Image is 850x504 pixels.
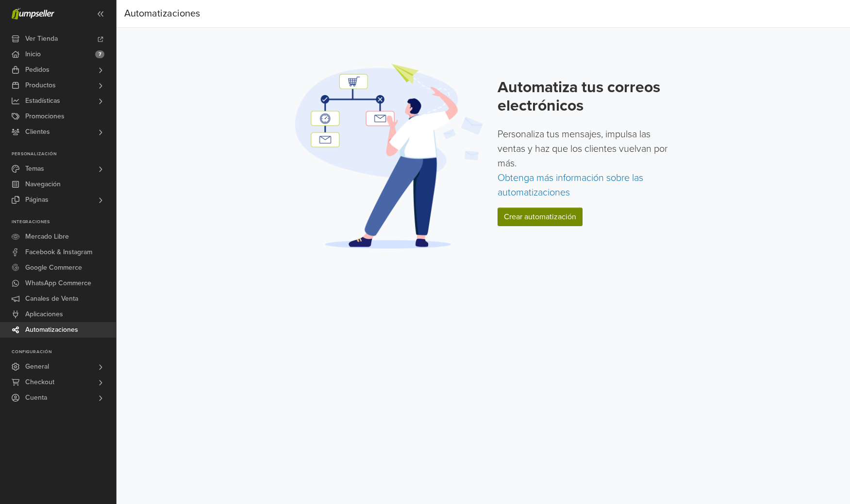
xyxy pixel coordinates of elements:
span: Canales de Venta [25,291,78,307]
span: WhatsApp Commerce [25,276,91,291]
p: Personalización [12,151,116,157]
span: Checkout [25,374,54,390]
span: Páginas [25,192,49,208]
span: Inicio [25,47,41,62]
span: General [25,359,49,374]
p: Configuración [12,349,116,355]
span: Navegación [25,177,61,192]
span: Facebook & Instagram [25,244,92,260]
img: Automation [292,63,486,249]
span: Cuenta [25,390,47,406]
span: Google Commerce [25,260,82,276]
a: Obtenga más información sobre las automatizaciones [498,172,643,198]
span: Estadísticas [25,93,60,109]
span: Automatizaciones [25,322,78,338]
span: Mercado Libre [25,229,69,244]
a: Crear automatización [498,208,583,226]
p: Integraciones [12,219,116,225]
div: Automatizaciones [124,4,200,23]
p: Personaliza tus mensajes, impulsa las ventas y haz que los clientes vuelvan por más. [498,127,675,200]
span: Temas [25,161,44,177]
span: Aplicaciones [25,307,63,322]
span: Clientes [25,124,50,140]
span: Ver Tienda [25,31,58,47]
span: Pedidos [25,62,50,78]
span: 7 [95,50,104,58]
h2: Automatiza tus correos electrónicos [498,78,675,115]
span: Productos [25,78,56,93]
span: Promociones [25,109,65,124]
